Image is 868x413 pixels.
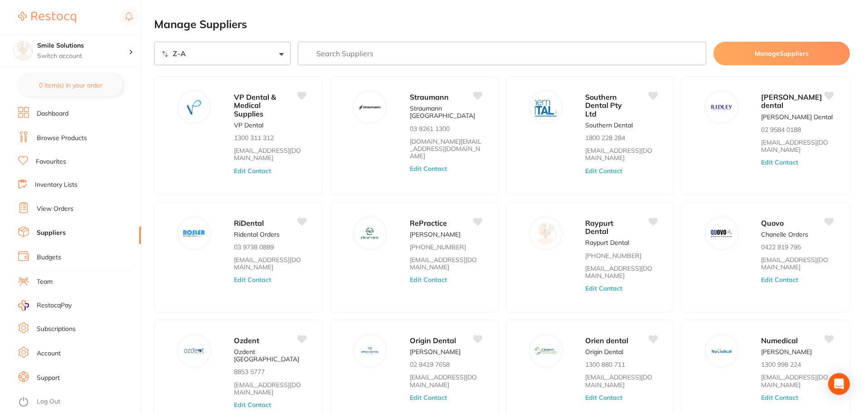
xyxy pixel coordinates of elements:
button: Edit Contact [410,276,447,283]
p: 1300 311 312 [234,134,274,141]
button: Edit Contact [585,285,622,292]
a: View Orders [37,204,73,214]
p: 1300 998 224 [761,361,801,368]
img: Southern Dental Pty Ltd [535,97,557,118]
img: RiDental [184,223,205,244]
p: Ridental Orders [234,231,280,238]
img: Ridley dental [711,97,732,118]
p: Ozdent [GEOGRAPHIC_DATA] [234,348,306,363]
p: 02 9584 0188 [761,126,801,133]
span: [PERSON_NAME] dental [761,92,822,110]
img: Orien dental [535,340,557,362]
span: RestocqPay [37,301,72,310]
p: 03 9261 1300 [410,125,450,132]
span: Orien dental [585,336,628,345]
a: Browse Products [37,134,87,143]
div: Open Intercom Messenger [828,373,850,395]
a: Team [37,277,53,287]
button: Edit Contact [761,276,798,283]
p: 03 9738 0889 [234,243,274,251]
button: Edit Contact [410,165,447,172]
p: 8853 5777 [234,368,265,375]
a: Restocq Logo [18,7,76,28]
span: Southern Dental Pty Ltd [585,92,622,118]
p: 1800 228 284 [585,134,625,141]
a: [EMAIL_ADDRESS][DOMAIN_NAME] [234,381,306,396]
p: [PHONE_NUMBER] [585,252,641,259]
span: Ozdent [234,336,259,345]
p: Southern Dental [585,121,633,129]
img: VP Dental & Medical Supplies [184,97,205,118]
p: 02 9419 7658 [410,361,450,368]
p: [PERSON_NAME] [410,348,461,355]
p: Straumann [GEOGRAPHIC_DATA] [410,105,482,119]
a: [EMAIL_ADDRESS][DOMAIN_NAME] [585,265,657,279]
img: Smile Solutions [14,42,32,60]
a: [EMAIL_ADDRESS][DOMAIN_NAME] [761,374,833,388]
p: [PHONE_NUMBER] [410,243,466,251]
h4: Smile Solutions [37,41,129,50]
a: [EMAIL_ADDRESS][DOMAIN_NAME] [234,256,306,271]
p: [PERSON_NAME] [761,348,812,355]
a: [EMAIL_ADDRESS][DOMAIN_NAME] [761,256,833,271]
button: Log Out [18,395,138,409]
button: Edit Contact [410,394,447,401]
p: Raypurt Dental [585,239,629,246]
img: Restocq Logo [18,12,76,23]
button: Edit Contact [761,159,798,166]
a: Subscriptions [37,325,76,334]
a: [EMAIL_ADDRESS][DOMAIN_NAME] [410,374,482,388]
a: Support [37,374,60,383]
h2: Manage Suppliers [154,18,850,31]
img: Quovo [711,223,732,244]
img: Origin Dental [359,340,381,362]
img: RestocqPay [18,300,29,311]
span: RiDental [234,219,264,228]
a: Budgets [37,253,61,262]
p: Chanelle Orders [761,231,808,238]
button: ManageSuppliers [713,42,850,65]
img: Straumann [359,97,381,118]
span: VP Dental & Medical Supplies [234,92,276,118]
button: 0 item(s) in your order [18,74,123,96]
p: Origin Dental [585,348,623,355]
a: RestocqPay [18,300,72,311]
img: Raypurt Dental [535,223,557,244]
a: Inventory Lists [35,180,78,189]
button: Edit Contact [585,394,622,401]
p: Switch account [37,52,129,61]
a: [DOMAIN_NAME][EMAIL_ADDRESS][DOMAIN_NAME] [410,138,482,160]
button: Edit Contact [234,167,271,175]
span: Numedical [761,336,798,345]
img: RePractice [359,223,381,244]
button: Edit Contact [761,394,798,401]
a: [EMAIL_ADDRESS][DOMAIN_NAME] [410,256,482,271]
img: Ozdent [184,340,205,362]
span: Quovo [761,219,784,228]
input: Search Suppliers [298,42,707,65]
a: Log Out [37,397,60,406]
button: Edit Contact [234,276,271,283]
p: VP Dental [234,121,263,129]
a: Dashboard [37,109,68,118]
img: Numedical [711,340,732,362]
span: RePractice [410,219,447,228]
a: [EMAIL_ADDRESS][DOMAIN_NAME] [761,139,833,153]
span: Raypurt Dental [585,219,613,236]
span: Origin Dental [410,336,456,345]
button: Edit Contact [234,401,271,408]
p: 0422 919 795 [761,243,801,251]
span: Straumann [410,92,449,102]
p: [PERSON_NAME] [410,231,461,238]
p: [PERSON_NAME] Dental [761,113,833,121]
a: [EMAIL_ADDRESS][DOMAIN_NAME] [585,147,657,161]
a: Suppliers [37,228,66,238]
a: Favourites [36,157,66,166]
a: Account [37,349,61,358]
a: [EMAIL_ADDRESS][DOMAIN_NAME] [234,147,306,161]
a: [EMAIL_ADDRESS][DOMAIN_NAME] [585,374,657,388]
button: Edit Contact [585,167,622,175]
p: 1300 880 711 [585,361,625,368]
